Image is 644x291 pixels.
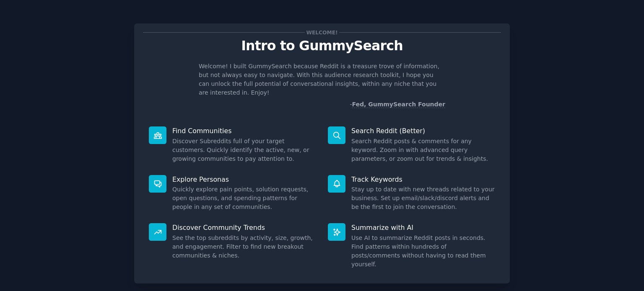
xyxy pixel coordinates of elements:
p: Search Reddit (Better) [351,126,495,135]
dd: See the top subreddits by activity, size, growth, and engagement. Filter to find new breakout com... [172,234,316,260]
dd: Discover Subreddits full of your target customers. Quickly identify the active, new, or growing c... [172,137,316,163]
span: Welcome! [305,28,339,37]
p: Intro to GummySearch [143,39,501,53]
p: Track Keywords [351,175,495,184]
div: - [350,100,445,109]
dd: Quickly explore pain points, solution requests, open questions, and spending patterns for people ... [172,185,316,211]
p: Summarize with AI [351,223,495,232]
p: Welcome! I built GummySearch because Reddit is a treasure trove of information, but not always ea... [199,62,445,97]
p: Explore Personas [172,175,316,184]
dd: Stay up to date with new threads related to your business. Set up email/slack/discord alerts and ... [351,185,495,211]
dd: Use AI to summarize Reddit posts in seconds. Find patterns within hundreds of posts/comments with... [351,234,495,269]
p: Find Communities [172,126,316,135]
p: Discover Community Trends [172,223,316,232]
dd: Search Reddit posts & comments for any keyword. Zoom in with advanced query parameters, or zoom o... [351,137,495,163]
a: Fed, GummySearch Founder [352,101,445,108]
